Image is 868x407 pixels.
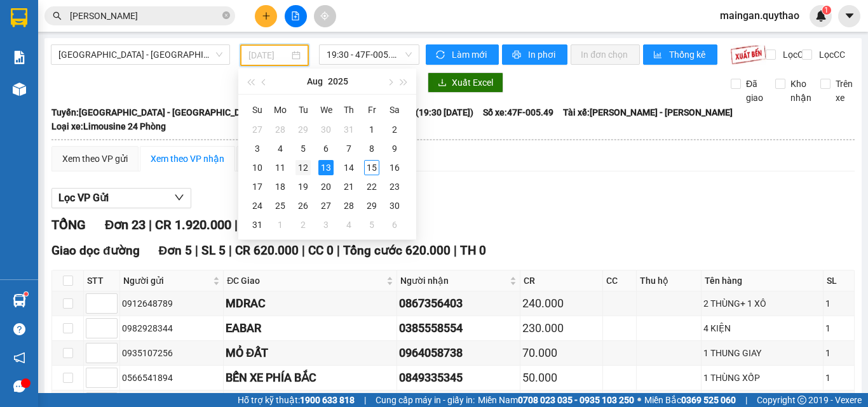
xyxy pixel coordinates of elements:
button: In đơn chọn [571,44,640,65]
td: 2025-08-12 [292,158,315,177]
img: logo-vxr [11,8,27,27]
button: aim [314,5,336,27]
td: 2025-08-23 [383,177,406,196]
span: aim [320,11,329,20]
td: 2025-08-01 [360,120,383,139]
div: 12 [295,160,311,175]
div: 1 [825,321,852,335]
div: 23 [387,179,402,194]
div: BẾN XE PHÍA BẮC [226,369,394,387]
div: 30 [318,122,334,137]
span: Tổng cước 620.000 [343,243,451,258]
span: notification [13,352,25,364]
span: Đã giao [741,77,768,105]
span: close-circle [222,11,230,19]
td: 2025-08-13 [315,158,337,177]
div: 240.000 [522,295,601,312]
td: 2025-08-29 [360,196,383,215]
td: 2025-09-06 [383,215,406,234]
span: Giao dọc đường [51,243,140,258]
div: 8 [364,141,379,156]
button: printerIn phơi [502,44,567,65]
strong: 1900 633 818 [300,395,355,405]
div: 1 [364,122,379,137]
th: CR [520,270,604,291]
div: 2 [295,217,311,232]
div: 4 [341,217,356,232]
img: warehouse-icon [13,83,26,96]
span: CR 1.920.000 [155,217,231,232]
td: 2025-08-26 [292,196,315,215]
div: MỎ ĐẤT [226,344,394,362]
td: 2025-09-05 [360,215,383,234]
div: 5 [295,141,311,156]
span: Hỗ trợ kỹ thuật: [238,393,355,407]
div: 50.000 [522,369,601,387]
span: search [53,11,62,20]
div: 25 [273,198,288,213]
div: 1 [825,371,852,385]
div: 13 [318,160,334,175]
span: Miền Bắc [644,393,736,407]
b: Tuyến: [GEOGRAPHIC_DATA] - [GEOGRAPHIC_DATA] ([GEOGRAPHIC_DATA] mới) [51,107,371,117]
span: TH 0 [460,243,486,258]
img: icon-new-feature [815,10,827,22]
img: solution-icon [13,51,26,64]
td: 2025-08-04 [269,139,292,158]
div: 20 [318,179,334,194]
div: 27 [250,122,265,137]
div: 0982928344 [122,321,221,335]
span: Cung cấp máy in - giấy in: [376,393,475,407]
span: CC 0 [308,243,334,258]
div: 1 THUNG GIAY [703,346,821,360]
div: 15 [364,160,379,175]
td: 2025-07-27 [246,120,269,139]
th: Su [246,100,269,120]
div: 0566541894 [122,371,221,385]
th: SL [824,270,855,291]
div: 3 [318,217,334,232]
span: close-circle [222,10,230,22]
span: | [745,393,747,407]
div: Xem theo VP nhận [151,152,224,166]
div: 2 THÙNG+ 1 XÔ [703,297,821,310]
td: 2025-08-10 [246,158,269,177]
span: Miền Nam [478,393,634,407]
div: 0935107256 [122,346,221,360]
span: | [337,243,340,258]
button: Lọc VP Gửi [51,188,191,208]
span: Thống kê [669,48,707,62]
div: 4 [273,141,288,156]
td: 2025-08-22 [360,177,383,196]
sup: 1 [24,292,28,296]
div: MĐ1508250003 [90,47,180,77]
button: file-add [285,5,307,27]
div: 31 [341,122,356,137]
td: 2025-08-11 [269,158,292,177]
td: 2025-08-09 [383,139,406,158]
div: 1 [825,297,852,310]
div: MDRAC [226,295,394,312]
div: Tên hàng: 1 THÙNG XỐP ( : 1 ) [11,6,180,38]
td: 2025-07-29 [292,120,315,139]
span: ĐC Giao [227,274,383,288]
td: 2025-08-30 [383,196,406,215]
span: bar-chart [653,50,664,60]
span: 1 [824,6,829,15]
span: maingan.quythao [710,8,810,23]
span: Lọc CC [814,48,847,62]
div: 11 [273,160,288,175]
span: copyright [797,396,806,404]
th: STT [84,270,120,291]
div: 1 [273,217,288,232]
span: | [195,243,198,258]
span: | [229,243,232,258]
div: 28 [273,122,288,137]
td: 2025-09-03 [315,215,337,234]
td: 2025-08-15 [360,158,383,177]
th: We [315,100,337,120]
div: 7 [341,141,356,156]
span: SL [46,21,63,39]
div: 0385558554 [399,319,518,337]
div: [DATE] 10:21 [90,77,180,93]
